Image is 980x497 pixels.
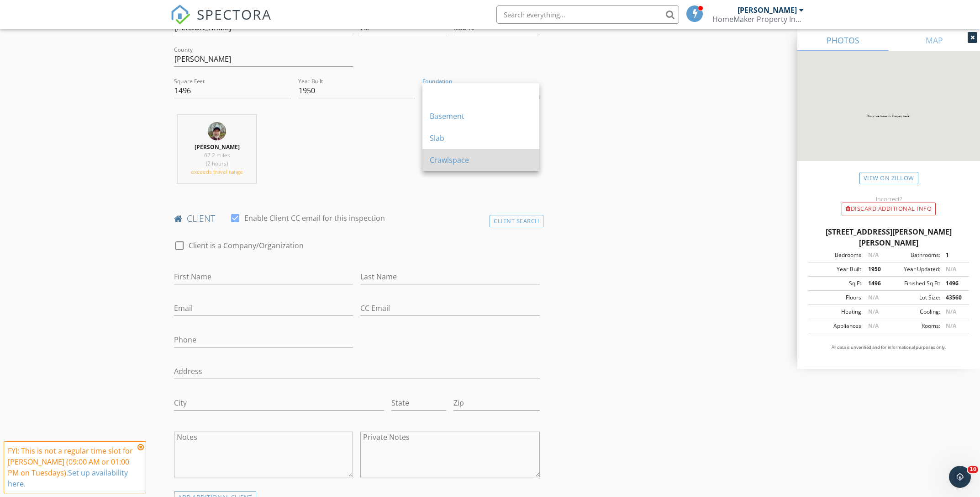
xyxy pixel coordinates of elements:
[738,5,797,15] div: [PERSON_NAME]
[430,133,532,144] div: Slab
[191,168,243,176] span: exceeds travel range
[842,203,936,215] div: Discard Additional info
[859,172,918,184] a: View on Zillow
[811,251,863,259] div: Bedrooms:
[889,29,980,51] a: MAP
[889,294,940,302] div: Lot Size:
[946,308,956,315] span: N/A
[808,226,969,248] div: [STREET_ADDRESS][PERSON_NAME][PERSON_NAME]
[490,215,543,227] div: Client Search
[208,122,226,140] img: ken_12821.jpg
[797,29,889,51] a: PHOTOS
[889,322,940,330] div: Rooms:
[797,195,980,203] div: Incorrect?
[496,5,679,24] input: Search everything...
[863,265,889,273] div: 1950
[811,322,863,330] div: Appliances:
[170,5,190,25] img: The Best Home Inspection Software - Spectora
[204,151,230,159] span: 67.2 miles
[811,308,863,316] div: Heating:
[940,251,966,259] div: 1
[197,5,272,24] span: SPECTORA
[946,322,956,330] span: N/A
[206,160,228,167] span: (2 hours)
[889,279,940,288] div: Finished Sq Ft:
[811,279,863,288] div: Sq Ft:
[889,265,940,273] div: Year Updated:
[889,308,940,316] div: Cooling:
[811,265,863,273] div: Year Built:
[940,294,966,302] div: 43560
[244,214,385,223] label: Enable Client CC email for this inspection
[170,12,272,32] a: SPECTORA
[946,265,956,273] span: N/A
[968,466,978,473] span: 10
[174,213,540,224] h4: client
[189,241,304,250] label: Client is a Company/Organization
[889,251,940,259] div: Bathrooms:
[868,322,879,330] span: N/A
[8,468,128,489] a: Set up availability here.
[712,15,804,24] div: HomeMaker Property Inspections
[940,279,966,288] div: 1496
[430,111,532,122] div: Basement
[808,344,969,351] p: All data is unverified and for informational purposes only.
[863,279,889,288] div: 1496
[868,308,879,315] span: N/A
[811,294,863,302] div: Floors:
[529,85,540,96] i: arrow_drop_down
[195,143,240,151] strong: [PERSON_NAME]
[8,445,135,489] div: FYI: This is not a regular time slot for [PERSON_NAME] (09:00 AM or 01:00 PM on Tuesdays).
[949,466,971,488] iframe: Intercom live chat
[430,155,532,166] div: Crawlspace
[797,51,980,183] img: streetview
[868,294,879,301] span: N/A
[868,251,879,259] span: N/A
